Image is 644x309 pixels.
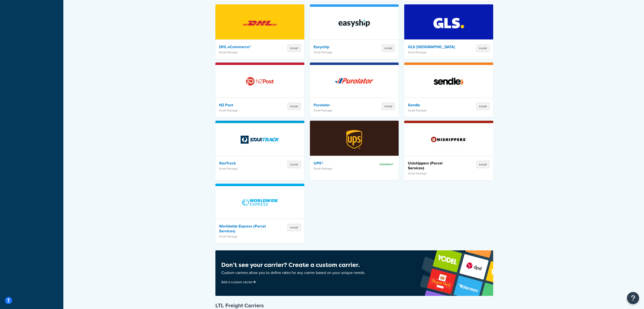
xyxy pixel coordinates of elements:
[404,121,493,180] a: Unishippers (Parcel Services)Unishippers (Parcel Services)Small PackageInstall
[314,51,364,54] p: Small Package
[333,122,375,156] img: UPS®
[476,103,490,110] button: Install
[288,45,301,52] button: Install
[408,103,458,108] h4: Sendle
[408,109,458,112] p: Small Package
[221,261,365,269] h4: Don’t see your carrier? Create a custom carrier.
[239,185,281,219] img: Worldwide Express (Parcel Services)
[310,121,399,180] a: UPS®UPS®Small PackageInstalled
[333,64,375,98] img: Purolator
[288,161,301,168] button: Install
[310,63,399,117] a: PurolatorPurolatorSmall PackageInstall
[382,103,395,110] button: Install
[314,109,364,112] p: Small Package
[219,103,269,108] h4: NZ Post
[427,122,470,156] img: Unishippers (Parcel Services)
[333,6,375,40] img: Easyship
[221,269,365,276] p: Custom carriers allow you to define rates for any carrier based on your unique needs.
[219,51,269,54] p: Small Package
[219,235,269,238] p: Small Package
[219,109,269,112] p: Small Package
[408,51,458,54] p: Small Package
[219,224,269,234] h4: Worldwide Express (Parcel Services)
[314,161,364,166] h4: UPS®
[404,4,493,59] a: GLS CanadaGLS [GEOGRAPHIC_DATA]Small PackageInstall
[476,161,490,168] button: Install
[239,6,281,40] img: DHL eCommerce®
[215,184,304,243] a: Worldwide Express (Parcel Services)Worldwide Express (Parcel Services)Small PackageInstall
[427,64,470,98] img: Sendle
[288,224,301,231] button: Install
[367,161,395,168] div: Installed
[476,45,490,52] button: Install
[219,45,269,49] h4: DHL eCommerce®
[239,122,281,156] img: StarTrack
[215,4,304,59] a: DHL eCommerce®DHL eCommerce®Small PackageInstall
[408,45,458,49] h4: GLS [GEOGRAPHIC_DATA]
[382,45,395,52] button: Install
[215,121,304,180] a: StarTrack StarTrackSmall PackageInstall
[219,161,269,166] h4: StarTrack
[314,167,364,170] p: Small Package
[310,4,399,59] a: EasyshipEasyshipSmall PackageInstall
[314,45,364,49] h4: Easyship
[427,6,470,40] img: GLS Canada
[408,161,458,171] h4: Unishippers (Parcel Services)
[221,280,257,285] a: Add a custom carrier
[404,63,493,117] a: Sendle SendleSmall PackageInstall
[239,64,281,98] img: NZ Post
[219,167,269,170] p: Small Package
[314,103,364,108] h4: Purolator
[408,172,458,175] p: Small Package
[288,103,301,110] button: Install
[627,292,639,304] button: Open Resource Center
[215,63,304,117] a: NZ PostNZ PostSmall PackageInstall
